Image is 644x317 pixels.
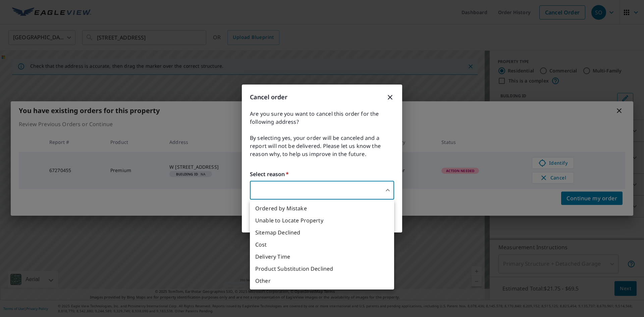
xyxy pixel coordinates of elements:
li: Ordered by Mistake [250,202,394,214]
li: Sitemap Declined [250,226,394,239]
li: Cost [250,239,394,251]
li: Delivery Time [250,251,394,263]
li: Other [250,275,394,287]
li: Unable to Locate Property [250,214,394,226]
li: Product Substitution Declined [250,263,394,275]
